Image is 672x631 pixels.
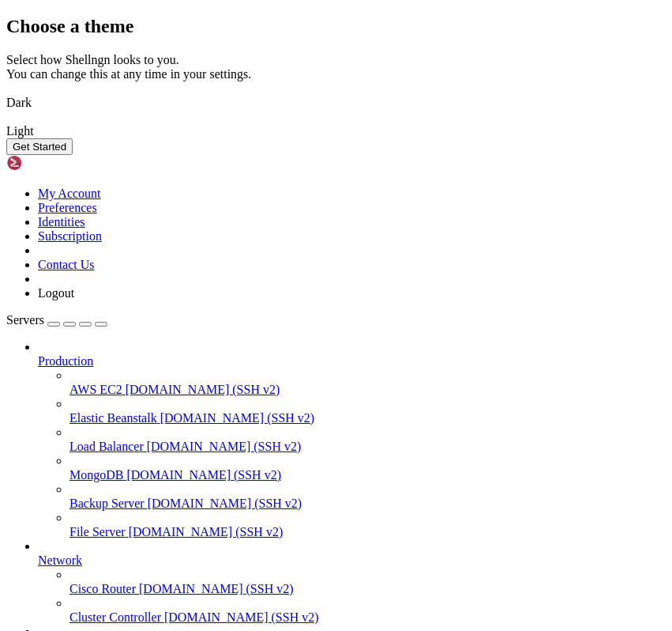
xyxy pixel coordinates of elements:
a: Production [38,354,666,368]
span: MongoDB [69,468,123,482]
span: AWS EC2 [69,383,122,396]
li: MongoDB [DOMAIN_NAME] (SSH v2) [69,454,666,482]
a: Subscription [38,229,102,243]
span: [DOMAIN_NAME] (SSH v2) [160,411,315,425]
span: Cluster Controller [69,610,161,624]
span: Load Balancer [69,440,144,453]
a: Network [38,554,666,568]
a: Logout [38,286,74,300]
div: Light [6,124,666,138]
span: Servers [6,313,44,327]
span: Cisco Router [69,582,136,595]
li: Production [38,340,666,539]
span: [DOMAIN_NAME] (SSH v2) [126,468,281,482]
div: Select how Shellngn looks to you. You can change this at any time in your settings. [6,53,666,81]
span: [DOMAIN_NAME] (SSH v2) [129,525,283,538]
a: MongoDB [DOMAIN_NAME] (SSH v2) [69,468,666,482]
li: File Server [DOMAIN_NAME] (SSH v2) [69,511,666,539]
li: Load Balancer [DOMAIN_NAME] (SSH v2) [69,425,666,454]
a: Servers [6,313,107,327]
a: Load Balancer [DOMAIN_NAME] (SSH v2) [69,440,666,454]
a: Cluster Controller [DOMAIN_NAME] (SSH v2) [69,610,666,625]
span: Elastic Beanstalk [69,411,157,425]
li: Elastic Beanstalk [DOMAIN_NAME] (SSH v2) [69,397,666,425]
li: Backup Server [DOMAIN_NAME] (SSH v2) [69,482,666,511]
li: AWS EC2 [DOMAIN_NAME] (SSH v2) [69,368,666,397]
span: File Server [69,525,126,538]
a: File Server [DOMAIN_NAME] (SSH v2) [69,525,666,539]
button: Get Started [6,138,73,155]
a: Elastic Beanstalk [DOMAIN_NAME] (SSH v2) [69,411,666,425]
li: Network [38,539,666,625]
a: AWS EC2 [DOMAIN_NAME] (SSH v2) [69,383,666,397]
span: [DOMAIN_NAME] (SSH v2) [139,582,294,595]
a: My Account [38,187,101,200]
a: Backup Server [DOMAIN_NAME] (SSH v2) [69,497,666,511]
span: Backup Server [69,497,145,510]
span: [DOMAIN_NAME] (SSH v2) [148,497,302,510]
img: Shellngn [6,155,97,171]
li: Cluster Controller [DOMAIN_NAME] (SSH v2) [69,596,666,625]
a: Contact Us [38,258,95,271]
a: Identities [38,215,85,229]
span: [DOMAIN_NAME] (SSH v2) [147,440,302,453]
div: Dark [6,96,666,110]
a: Preferences [38,201,97,214]
h2: Choose a theme [6,16,666,37]
span: Network [38,554,82,567]
li: Cisco Router [DOMAIN_NAME] (SSH v2) [69,568,666,596]
span: Production [38,354,93,368]
span: [DOMAIN_NAME] (SSH v2) [126,383,280,396]
a: Cisco Router [DOMAIN_NAME] (SSH v2) [69,582,666,596]
span: [DOMAIN_NAME] (SSH v2) [164,610,319,624]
